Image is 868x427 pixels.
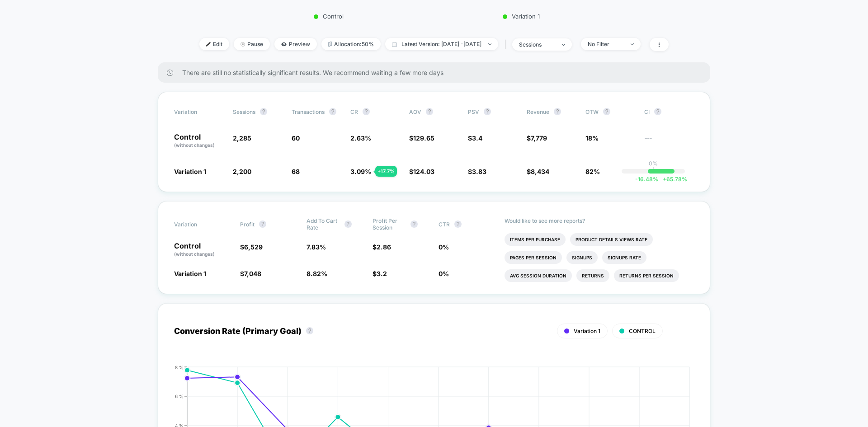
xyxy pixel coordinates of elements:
span: | [503,38,512,51]
p: Control [250,13,408,20]
tspan: 6 % [175,394,184,399]
p: Control [174,133,224,149]
span: Profit [240,221,255,228]
li: Avg Session Duration [505,269,572,282]
span: 7,779 [531,134,547,142]
span: + [663,176,666,183]
span: (without changes) [174,142,215,148]
span: CONTROL [629,328,656,334]
img: end [241,42,245,47]
button: ? [426,108,433,115]
span: AOV [409,108,421,115]
span: 68 [292,168,300,175]
img: edit [206,42,211,47]
button: ? [344,221,352,228]
tspan: 8 % [175,365,184,370]
span: There are still no statistically significant results. We recommend waiting a few more days [182,69,692,76]
span: CR [350,108,358,115]
button: ? [410,221,418,228]
span: PSV [468,108,479,115]
button: ? [554,108,561,115]
span: 2,200 [233,168,251,175]
p: | [652,167,654,174]
span: 3.2 [377,270,387,277]
span: 3.09 % [350,168,371,175]
span: 65.78 % [658,176,687,183]
span: $ [240,243,263,251]
span: Sessions [233,108,255,115]
li: Returns Per Session [614,269,679,282]
span: Variation 1 [574,328,600,334]
p: Variation 1 [442,13,600,20]
span: $ [468,134,482,142]
span: Pause [234,38,270,50]
span: $ [409,134,434,142]
span: 3.4 [472,134,482,142]
span: Variation [174,217,224,231]
li: Items Per Purchase [505,233,566,246]
span: CI [644,108,694,115]
li: Pages Per Session [505,251,562,264]
span: Transactions [292,108,325,115]
p: Control [174,242,231,258]
span: $ [240,270,261,277]
span: $ [527,134,547,142]
img: rebalance [328,42,332,47]
div: No Filter [588,41,624,47]
span: 124.03 [413,168,434,175]
span: 60 [292,134,300,142]
span: $ [409,168,434,175]
li: Signups Rate [602,251,646,264]
span: -16.48 % [635,176,658,183]
span: 2.63 % [350,134,371,142]
span: Variation 1 [174,270,206,277]
span: $ [373,270,387,277]
li: Signups [566,251,598,264]
span: Profit Per Session [373,217,406,231]
li: Returns [576,269,609,282]
img: calendar [392,42,397,47]
span: Revenue [527,108,549,115]
button: ? [329,108,336,115]
span: 18% [585,134,599,142]
button: ? [603,108,610,115]
button: ? [363,108,370,115]
span: Variation [174,108,224,115]
button: ? [306,327,313,334]
span: Allocation: 50% [321,38,381,50]
div: sessions [519,41,555,48]
span: OTW [585,108,635,115]
button: ? [484,108,491,115]
span: 2,285 [233,134,251,142]
button: ? [260,108,267,115]
span: 0 % [439,243,449,251]
p: 0% [649,160,658,167]
span: Edit [199,38,229,50]
p: Would like to see more reports? [505,217,694,224]
span: --- [644,136,694,149]
span: $ [373,243,391,251]
span: 8.82 % [307,270,327,277]
button: ? [259,221,266,228]
span: Add To Cart Rate [307,217,340,231]
button: ? [454,221,462,228]
span: 3.83 [472,168,486,175]
span: 7,048 [244,270,261,277]
img: end [562,44,565,46]
span: 7.83 % [307,243,326,251]
span: Latest Version: [DATE] - [DATE] [385,38,498,50]
span: 2.86 [377,243,391,251]
span: (without changes) [174,251,215,257]
span: 8,434 [531,168,549,175]
span: CTR [439,221,450,228]
span: 129.65 [413,134,434,142]
span: $ [468,168,486,175]
span: 6,529 [244,243,263,251]
img: end [631,43,634,45]
button: ? [654,108,661,115]
img: end [488,43,491,45]
span: $ [527,168,549,175]
span: Preview [274,38,317,50]
li: Product Details Views Rate [570,233,653,246]
span: Variation 1 [174,168,206,175]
